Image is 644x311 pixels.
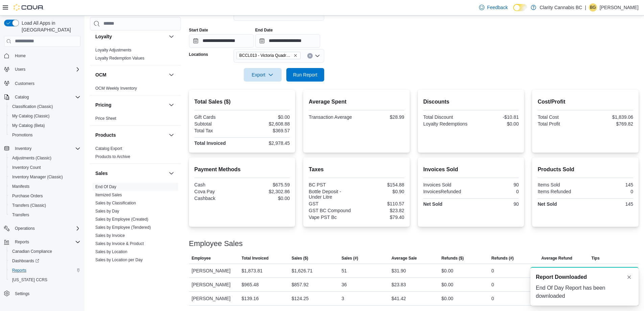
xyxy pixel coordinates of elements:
[12,145,80,153] span: Inventory
[194,182,241,187] div: Cash
[15,53,26,59] span: Home
[9,182,32,191] a: Manifests
[12,65,28,73] button: Users
[12,132,33,138] span: Promotions
[358,189,404,194] div: $0.90
[95,184,116,189] a: End Of Day
[293,71,317,78] span: Run Report
[12,65,80,73] span: Users
[309,114,355,120] div: Transaction Average
[7,247,83,256] button: Canadian Compliance
[95,33,166,40] button: Loyalty
[95,200,136,206] span: Sales by Classification
[9,201,49,209] a: Transfers (Classic)
[9,103,80,111] span: Classification (Classic)
[309,215,355,220] div: Vape PST Bc
[95,146,122,151] span: Catalog Export
[7,210,83,220] button: Transfers
[472,114,519,120] div: -$10.81
[9,211,80,219] span: Transfers
[243,140,290,146] div: $2,978.45
[243,196,290,201] div: $0.00
[242,294,259,303] div: $139.16
[243,121,290,127] div: $2,608.88
[9,173,80,181] span: Inventory Manager (Classic)
[391,281,406,289] div: $23.83
[95,116,116,121] span: Price Sheet
[391,267,406,275] div: $31.90
[513,4,527,11] input: Dark Mode
[538,182,584,187] div: Items Sold
[536,284,633,300] div: End Of Day Report has been downloaded
[12,224,80,232] span: Operations
[12,165,41,170] span: Inventory Count
[341,256,358,261] span: Sales (#)
[391,256,417,261] span: Average Sale
[243,114,290,120] div: $0.00
[95,184,116,190] span: End Of Day
[90,84,181,95] div: OCM
[95,33,112,40] h3: Loyalty
[95,208,119,214] span: Sales by Day
[194,121,241,127] div: Subtotal
[12,238,32,246] button: Reports
[291,281,309,289] div: $857.92
[15,146,31,151] span: Inventory
[12,79,80,87] span: Customers
[442,256,464,261] span: Refunds ($)
[90,114,181,125] div: Pricing
[95,48,132,52] a: Loyalty Adjustments
[95,132,116,138] h3: Products
[243,128,290,133] div: $369.57
[536,273,587,281] span: Report Downloaded
[7,130,83,140] button: Promotions
[95,258,143,262] a: Sales by Location per Day
[341,267,347,275] div: 51
[600,3,639,12] p: [PERSON_NAME]
[95,56,144,61] a: Loyalty Redemption Values
[12,51,80,60] span: Home
[9,247,80,256] span: Canadian Compliance
[15,81,34,86] span: Customers
[194,98,290,106] h2: Total Sales ($)
[255,34,320,48] input: Press the down key to open a popover containing a calendar.
[309,98,404,106] h2: Average Spent
[7,182,83,191] button: Manifests
[95,71,106,78] h3: OCM
[95,233,125,238] span: Sales by Invoice
[95,71,166,78] button: OCM
[95,217,148,222] a: Sales by Employee (Created)
[291,267,312,275] div: $1,626.71
[1,65,83,74] button: Users
[9,112,52,120] a: My Catalog (Classic)
[243,189,290,194] div: $2,302.86
[1,78,83,88] button: Customers
[423,201,443,207] strong: Net Sold
[587,182,633,187] div: 145
[423,121,470,127] div: Loyalty Redemptions
[423,98,519,106] h2: Discounts
[167,101,175,109] button: Pricing
[492,267,494,275] div: 0
[9,154,80,162] span: Adjustments (Classic)
[341,294,344,303] div: 3
[189,278,239,291] div: [PERSON_NAME]
[12,290,32,298] a: Settings
[95,249,127,254] span: Sales by Location
[9,257,80,265] span: Dashboards
[12,104,53,109] span: Classification (Classic)
[1,144,83,153] button: Inventory
[9,112,80,120] span: My Catalog (Classic)
[538,121,584,127] div: Total Profit
[19,20,80,33] span: Load All Apps in [GEOGRAPHIC_DATA]
[95,241,144,246] a: Sales by Invoice & Product
[95,132,166,138] button: Products
[7,266,83,275] button: Reports
[423,182,470,187] div: Invoices Sold
[358,114,404,120] div: $28.99
[1,224,83,233] button: Operations
[7,275,83,285] button: [US_STATE] CCRS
